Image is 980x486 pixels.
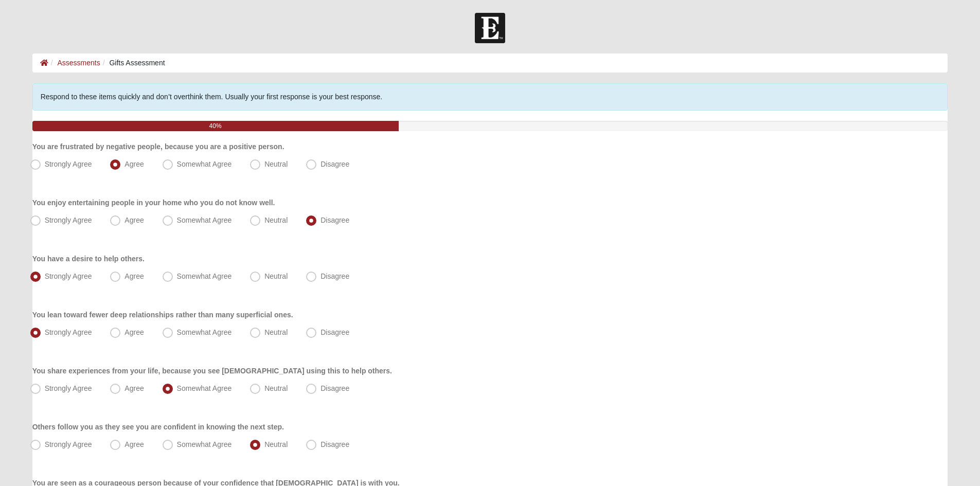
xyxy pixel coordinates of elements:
div: 40% [32,121,399,131]
span: Disagree [320,328,349,336]
span: Agree [124,328,144,336]
span: Agree [124,272,144,280]
span: Agree [124,440,144,448]
label: You have a desire to help others. [32,254,145,264]
span: Strongly Agree [45,440,92,448]
span: Neutral [264,440,288,448]
span: Agree [124,160,144,168]
span: Respond to these items quickly and don’t overthink them. Usually your first response is your best... [41,93,383,101]
span: Neutral [264,328,288,336]
span: Somewhat Agree [177,160,232,168]
span: Strongly Agree [45,328,92,336]
span: Somewhat Agree [177,384,232,392]
span: Disagree [320,272,349,280]
span: Strongly Agree [45,384,92,392]
img: Church of Eleven22 Logo [475,13,505,43]
span: Agree [124,384,144,392]
span: Somewhat Agree [177,328,232,336]
span: Somewhat Agree [177,272,232,280]
span: Neutral [264,216,288,224]
label: You lean toward fewer deep relationships rather than many superficial ones. [32,310,293,320]
span: Disagree [320,384,349,392]
span: Somewhat Agree [177,216,232,224]
label: You enjoy entertaining people in your home who you do not know well. [32,197,275,208]
span: Disagree [320,440,349,448]
span: Strongly Agree [45,160,92,168]
span: Neutral [264,272,288,280]
span: Strongly Agree [45,272,92,280]
span: Strongly Agree [45,216,92,224]
span: Disagree [320,216,349,224]
a: Assessments [57,59,100,67]
span: Neutral [264,160,288,168]
li: Gifts Assessment [100,58,165,68]
span: Somewhat Agree [177,440,232,448]
span: Agree [124,216,144,224]
label: Others follow you as they see you are confident in knowing the next step. [32,422,284,432]
label: You are frustrated by negative people, because you are a positive person. [32,141,284,152]
span: Neutral [264,384,288,392]
span: Disagree [320,160,349,168]
label: You share experiences from your life, because you see [DEMOGRAPHIC_DATA] using this to help others. [32,366,392,376]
